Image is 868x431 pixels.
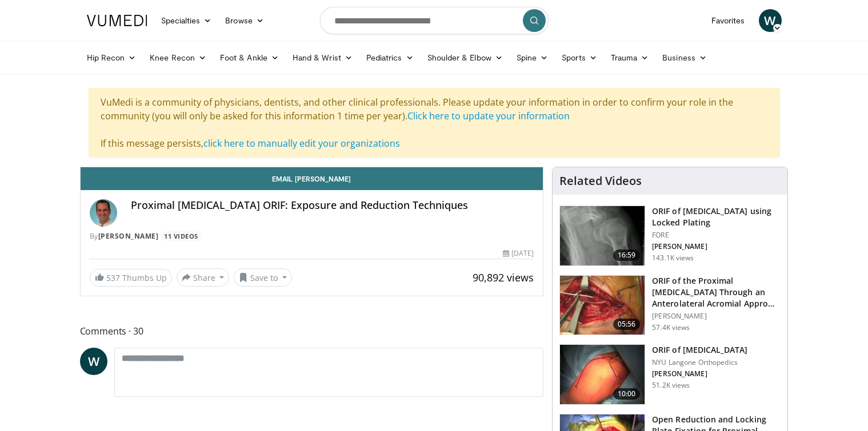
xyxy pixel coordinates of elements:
[652,344,747,356] h3: ORIF of [MEDICAL_DATA]
[652,323,690,332] p: 57.4K views
[652,358,747,367] p: NYU Langone Orthopedics
[652,253,694,263] p: 143.1K views
[560,345,645,404] img: 270515_0000_1.png.150x105_q85_crop-smart_upscale.jpg
[286,46,359,69] a: Hand & Wrist
[131,199,534,212] h4: Proximal [MEDICAL_DATA] ORIF: Exposure and Reduction Techniques
[510,46,555,69] a: Spine
[89,88,780,158] div: VuMedi is a community of physicians, dentists, and other clinical professionals. Please update yo...
[320,7,549,34] input: Search topics, interventions
[234,268,292,287] button: Save to
[652,381,690,390] p: 51.2K views
[161,231,202,241] a: 11 Videos
[87,15,147,26] img: VuMedi Logo
[80,324,544,339] span: Comments 30
[652,206,781,228] h3: ORIF of [MEDICAL_DATA] using Locked Plating
[559,174,642,188] h4: Related Videos
[560,276,645,335] img: gardner_3.png.150x105_q85_crop-smart_upscale.jpg
[90,231,534,241] div: By
[80,46,143,69] a: Hip Recon
[560,206,645,265] img: Mighell_-_Locked_Plating_for_Proximal_Humerus_Fx_100008672_2.jpg.150x105_q85_crop-smart_upscale.jpg
[218,9,271,32] a: Browse
[407,110,570,122] a: Click here to update your information
[203,137,400,150] a: click here to manually edit your organizations
[177,268,230,287] button: Share
[655,46,714,69] a: Business
[90,269,172,287] a: 537 Thumbs Up
[652,312,781,321] p: [PERSON_NAME]
[613,319,641,330] span: 05:56
[90,199,117,227] img: Avatar
[213,46,286,69] a: Foot & Ankle
[81,167,543,190] a: Email [PERSON_NAME]
[106,272,120,283] span: 537
[705,9,752,32] a: Favorites
[652,231,781,240] p: FORE
[652,275,781,309] h3: ORIF of the Proximal [MEDICAL_DATA] Through an Anterolateral Acromial Appro…
[652,369,747,378] p: [PERSON_NAME]
[652,242,781,251] p: [PERSON_NAME]
[154,9,219,32] a: Specialties
[359,46,421,69] a: Pediatrics
[559,344,781,405] a: 10:00 ORIF of [MEDICAL_DATA] NYU Langone Orthopedics [PERSON_NAME] 51.2K views
[604,46,656,69] a: Trauma
[143,46,213,69] a: Knee Recon
[80,348,107,375] a: W
[613,249,641,261] span: 16:59
[98,231,159,241] a: [PERSON_NAME]
[473,271,534,284] span: 90,892 views
[613,388,641,400] span: 10:00
[559,206,781,266] a: 16:59 ORIF of [MEDICAL_DATA] using Locked Plating FORE [PERSON_NAME] 143.1K views
[559,275,781,336] a: 05:56 ORIF of the Proximal [MEDICAL_DATA] Through an Anterolateral Acromial Appro… [PERSON_NAME] ...
[759,9,782,32] a: W
[503,248,534,259] div: [DATE]
[555,46,604,69] a: Sports
[421,46,510,69] a: Shoulder & Elbow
